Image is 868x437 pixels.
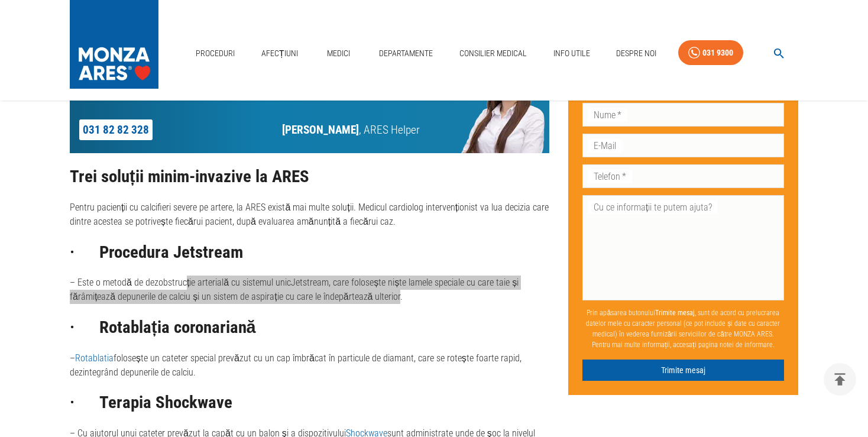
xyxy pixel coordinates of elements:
[191,41,239,66] a: Proceduri
[611,41,661,66] a: Despre Noi
[824,363,856,396] button: delete
[70,393,549,412] h2: · Terapia Shockwave
[70,167,549,186] h2: Trei soluții minim-invazive la ARES
[702,46,733,60] div: 031 9300
[291,277,329,288] a: Jetstream
[655,309,695,317] b: Trimite mesaj
[374,41,438,66] a: Departamente
[257,41,303,66] a: Afecțiuni
[79,119,153,140] a: 031 82 82 328
[461,51,549,153] img: Miruna Moise îți răspunde la toate întrebările legate de această procedură.
[582,360,784,381] button: Trimite mesaj
[193,122,420,139] p: , ARES Helper
[455,41,532,66] a: Consilier Medical
[70,351,549,380] p: – folosește un cateter special prevăzut cu un cap îmbrăcat în particule de diamant, care se roteș...
[75,352,114,364] a: Rotablatia
[282,123,359,137] strong: [PERSON_NAME]
[70,318,549,337] h2: · Rotablația coronariană
[549,41,595,66] a: Info Utile
[582,303,784,355] p: Prin apăsarea butonului , sunt de acord cu prelucrarea datelor mele cu caracter personal (ce pot ...
[319,41,357,66] a: Medici
[678,40,743,66] a: 031 9300
[70,200,549,229] p: Pentru pacienții cu calcifieri severe pe artere, la ARES există mai multe soluții. Medicul cardio...
[70,243,549,262] h2: · Procedura Jetstream
[70,276,549,304] p: – Este o metodă de dezobstrucție arterială cu sistemul unic , care folosește niște lamele special...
